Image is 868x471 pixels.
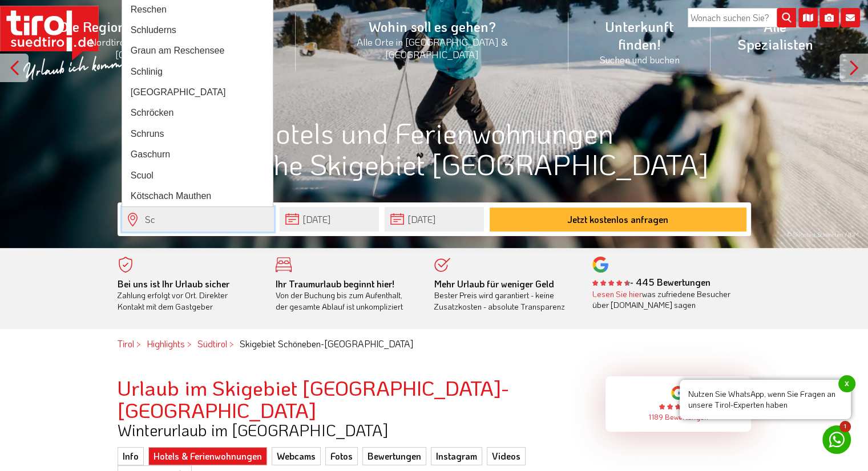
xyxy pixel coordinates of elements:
li: Orte : Schruns [122,124,273,144]
li: Orte : Garmisch Partenkirchen [122,82,273,103]
b: - 445 Bewertungen [592,276,710,288]
div: Schröcken [127,105,268,121]
div: Reschen [127,2,268,18]
div: Bester Preis wird garantiert - keine Zusatzkosten - absolute Transparenz [434,278,576,312]
li: Orte : Graun am Reschensee [122,40,273,61]
small: Suchen und buchen [582,53,697,66]
b: Bei uns ist Ihr Urlaub sicher [118,278,229,290]
a: Bewertungen [362,447,426,465]
div: was zufriedene Besucher über [DOMAIN_NAME] sagen [592,289,734,311]
span: x [838,375,855,392]
a: Wohin soll es gehen?Alle Orte in [GEOGRAPHIC_DATA] & [GEOGRAPHIC_DATA] [296,5,569,73]
a: Alle Spezialisten [710,5,839,66]
li: Orte : Schluderns [122,20,273,40]
a: Südtirol [197,338,227,350]
div: Schlinig [127,64,268,80]
div: Graun am Reschensee [127,43,268,59]
small: Alle Orte in [GEOGRAPHIC_DATA] & [GEOGRAPHIC_DATA] [309,35,555,60]
i: Karte öffnen [798,8,818,27]
a: Videos [487,447,526,465]
h2: Urlaub im Skigebiet [GEOGRAPHIC_DATA]-[GEOGRAPHIC_DATA] [118,376,588,421]
b: Mehr Urlaub für weniger Geld [434,278,554,290]
div: Von der Buchung bis zum Aufenthalt, der gesamte Ablauf ist unkompliziert [276,278,417,312]
div: Zahlung erfolgt vor Ort. Direkter Kontakt mit dem Gastgeber [118,278,259,312]
h3: Winterurlaub im [GEOGRAPHIC_DATA] [118,421,588,439]
input: Anreise [280,207,379,232]
a: Webcams [272,447,321,465]
a: Instagram [431,447,482,465]
img: google [671,386,685,400]
em: Skigebiet Schöneben-[GEOGRAPHIC_DATA] [240,338,413,350]
input: Abreise [385,207,484,232]
a: Highlights [147,338,185,350]
a: Die Region [GEOGRAPHIC_DATA]Nordtirol - [GEOGRAPHIC_DATA] - [GEOGRAPHIC_DATA] [29,5,296,73]
b: Ihr Traumurlaub beginnt hier! [276,278,394,290]
a: Hotels & Ferienwohnungen [148,447,267,465]
a: Unterkunft finden!Suchen und buchen [568,5,710,78]
div: Gaschurn [127,147,268,163]
input: Wo soll's hingehen? [122,207,274,232]
li: Orte : Gaschurn [122,144,273,165]
small: Nordtirol - [GEOGRAPHIC_DATA] - [GEOGRAPHIC_DATA] [42,35,282,60]
li: Orte : Scuol [122,165,273,186]
span: Nutzen Sie WhatsApp, wenn Sie Fragen an unsere Tirol-Experten haben [680,380,851,419]
i: Fotogalerie [819,8,839,27]
span: 1 [839,421,851,432]
div: Schruns [127,126,268,142]
h1: Hotels und Ferienwohnungen in der Nähe Skigebiet [GEOGRAPHIC_DATA] [118,117,751,180]
a: Lesen Sie hier [592,289,642,299]
a: Fotos [325,447,358,465]
a: Info [118,447,144,465]
div: Scuol [127,168,268,184]
a: 1189 Bewertungen [648,412,708,421]
div: Kötschach Mauthen [127,188,268,204]
li: Orte : Schröcken [122,103,273,123]
li: Orte : Kötschach Mauthen [122,186,273,206]
li: Orte : Schlinig [122,62,273,82]
button: Jetzt kostenlos anfragen [490,208,746,232]
div: Schluderns [127,22,268,38]
a: Tirol [118,338,134,350]
i: Kontakt [841,8,860,27]
div: [GEOGRAPHIC_DATA] [127,84,268,100]
a: 1 Nutzen Sie WhatsApp, wenn Sie Fragen an unsere Tirol-Experten habenx [822,425,851,454]
input: Wonach suchen Sie? [688,8,796,27]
